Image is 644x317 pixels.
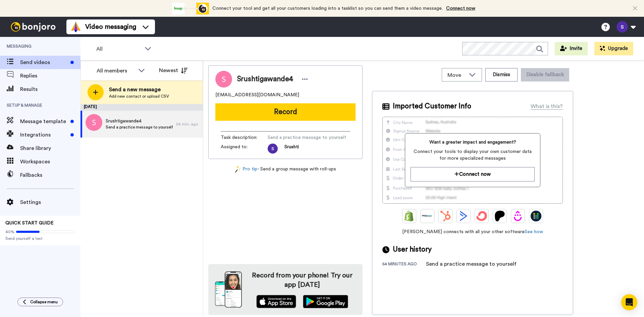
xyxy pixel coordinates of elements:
h4: Record from your phone! Try our app [DATE] [249,271,356,289]
span: Share library [20,144,80,152]
div: What is this? [531,102,563,110]
div: [DATE] [80,104,203,111]
button: Upgrade [594,42,633,55]
span: Replies [20,72,80,80]
span: Workspaces [20,158,80,166]
div: Send a practice message to yourself [426,260,517,268]
img: GoHighLevel [531,211,541,221]
a: Connect now [446,6,475,11]
span: Srushti [284,144,299,154]
span: [EMAIL_ADDRESS][DOMAIN_NAME] [215,92,299,98]
span: Send a new message [109,86,169,94]
button: Collapse menu [17,298,63,306]
span: Send yourself a test [5,236,75,241]
img: s.png [86,114,102,131]
span: 40% [5,229,14,234]
button: Record [215,103,356,121]
img: playstore [303,295,348,308]
span: Move [447,71,466,79]
div: 54 min. ago [176,121,200,127]
span: Connect your tool and get all your customers loading into a tasklist so you can send them a video... [212,6,443,11]
button: Invite [555,42,588,55]
div: All members [97,67,135,75]
span: Srushtigawande4 [237,74,293,84]
img: Patreon [494,211,505,221]
span: User history [393,245,432,255]
img: ActiveCampaign [458,211,469,221]
img: Image of Srushtigawande4 [215,71,232,88]
span: Settings [20,198,80,206]
img: Ontraport [422,211,433,221]
img: magic-wand.svg [235,166,241,173]
a: See how [525,229,543,234]
button: Newest [154,64,193,77]
img: Shopify [404,211,415,221]
img: download [215,271,242,308]
span: Video messaging [85,22,136,32]
img: vm-color.svg [70,21,81,32]
img: ConvertKit [476,211,487,221]
img: Hubspot [440,211,451,221]
span: Task description : [221,134,268,141]
span: Integrations [20,131,68,139]
span: Imported Customer Info [393,101,471,111]
span: QUICK START GUIDE [5,221,54,225]
div: 54 minutes ago [382,261,426,268]
span: Message template [20,117,68,125]
img: bj-logo-header-white.svg [8,22,58,32]
div: animation [172,3,209,14]
span: Assigned to: [221,144,268,154]
span: Want a greater impact and engagement? [411,139,534,146]
div: - Send a group message with roll-ups [208,166,363,173]
span: Connect your tools to display your own customer data for more specialized messages [411,148,534,162]
img: Drip [513,211,523,221]
button: Connect now [411,167,534,181]
span: All [96,45,141,53]
span: Collapse menu [30,299,58,305]
button: Disable fallback [521,68,569,82]
img: appstore [256,295,296,308]
span: Send a practice message to yourself [106,124,173,130]
span: Add new contact or upload CSV [109,94,169,99]
span: Send videos [20,58,68,66]
a: Pro tip [235,166,257,173]
span: Fallbacks [20,171,80,179]
span: Srushtigawande4 [106,118,173,124]
div: Open Intercom Messenger [621,294,637,310]
img: ACg8ocJmhqAM7HAlV4dMidP4FfdFouLZ_PK_1cebPlzftGK6tVkZkA=s96-c [268,144,278,154]
button: Dismiss [485,68,518,82]
span: [PERSON_NAME] connects with all your other software [382,228,563,235]
span: Send a practice message to yourself [268,134,346,141]
span: Results [20,85,80,93]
